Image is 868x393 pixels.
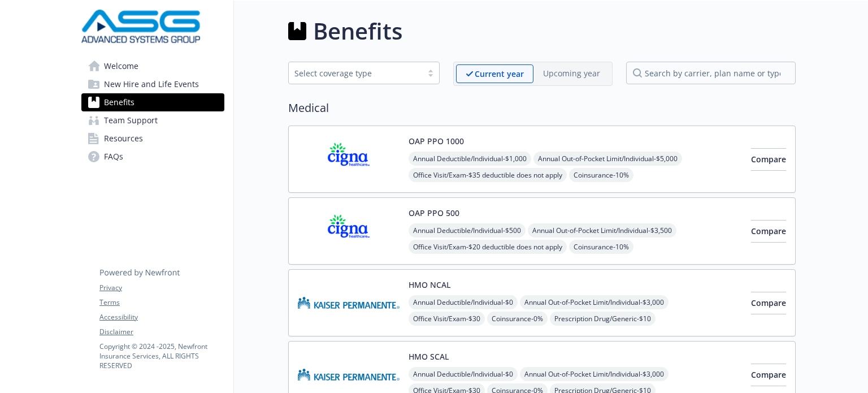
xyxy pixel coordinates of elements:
[528,223,676,237] span: Annual Out-of-Pocket Limit/Individual - $3,500
[751,220,786,243] button: Compare
[409,279,450,291] button: HMO NCAL
[409,168,567,182] span: Office Visit/Exam - $35 deductible does not apply
[81,57,224,75] a: Welcome
[751,226,786,236] span: Compare
[409,367,518,381] span: Annual Deductible/Individual - $0
[99,312,224,322] a: Accessibility
[104,75,199,93] span: New Hire and Life Events
[409,351,449,362] button: HMO SCAL
[104,57,138,75] span: Welcome
[104,129,143,148] span: Resources
[104,111,158,129] span: Team Support
[104,93,134,111] span: Benefits
[288,100,796,116] h2: Medical
[626,62,796,84] input: search by carrier, plan name or type
[409,312,485,326] span: Office Visit/Exam - $30
[533,152,682,166] span: Annual Out-of-Pocket Limit/Individual - $5,000
[99,342,224,370] p: Copyright © 2024 - 2025 , Newfront Insurance Services, ALL RIGHTS RESERVED
[751,292,786,314] button: Compare
[409,240,567,254] span: Office Visit/Exam - $20 deductible does not apply
[298,135,400,183] img: CIGNA carrier logo
[569,240,633,254] span: Coinsurance - 10%
[99,297,224,308] a: Terms
[475,68,524,80] p: Current year
[520,367,669,381] span: Annual Out-of-Pocket Limit/Individual - $3,000
[550,312,656,326] span: Prescription Drug/Generic - $10
[751,148,786,171] button: Compare
[543,67,600,79] p: Upcoming year
[751,369,786,380] span: Compare
[81,75,224,93] a: New Hire and Life Events
[104,148,123,166] span: FAQs
[751,364,786,386] button: Compare
[487,312,548,326] span: Coinsurance - 0%
[294,67,416,79] div: Select coverage type
[751,154,786,165] span: Compare
[533,64,610,83] span: Upcoming year
[409,135,464,147] button: OAP PPO 1000
[81,148,224,166] a: FAQs
[298,207,400,255] img: CIGNA carrier logo
[298,279,400,327] img: Kaiser Permanente Insurance Company carrier logo
[313,14,402,48] h1: Benefits
[99,327,224,337] a: Disclaimer
[409,207,459,219] button: OAP PPO 500
[409,295,518,309] span: Annual Deductible/Individual - $0
[409,223,526,237] span: Annual Deductible/Individual - $500
[520,295,669,309] span: Annual Out-of-Pocket Limit/Individual - $3,000
[569,168,633,182] span: Coinsurance - 10%
[409,152,531,166] span: Annual Deductible/Individual - $1,000
[81,111,224,129] a: Team Support
[81,93,224,111] a: Benefits
[99,283,224,293] a: Privacy
[81,129,224,148] a: Resources
[751,297,786,308] span: Compare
